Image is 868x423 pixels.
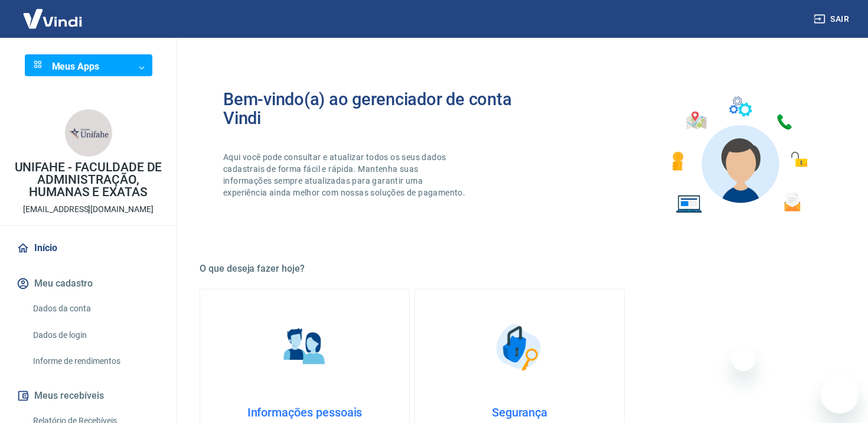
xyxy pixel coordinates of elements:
[821,376,859,414] iframe: Botão para abrir a janela de mensagens
[219,405,390,419] h4: Informações pessoais
[14,383,162,409] button: Meus recebíveis
[28,323,162,347] a: Dados de login
[490,318,549,377] img: Segurança
[661,90,816,220] img: Imagem de um avatar masculino com diversos icones exemplificando as funcionalidades do gerenciado...
[811,8,854,30] button: Sair
[223,151,468,199] p: Aqui você pode consultar e atualizar todos os seus dados cadastrais de forma fácil e rápida. Mant...
[28,297,162,321] a: Dados da conta
[9,161,167,199] p: UNIFAHE - FACULDADE DE ADMINISTRAÇÃO, HUMANAS E EXATAS
[223,90,520,128] h2: Bem-vindo(a) ao gerenciador de conta Vindi
[434,405,605,419] h4: Segurança
[732,347,755,371] iframe: Fechar mensagem
[14,1,91,37] img: Vindi
[65,109,112,157] img: 872216ed-0f5a-4aee-8e37-982c31370015.jpeg
[23,203,154,216] p: [EMAIL_ADDRESS][DOMAIN_NAME]
[14,235,162,261] a: Início
[200,263,840,275] h5: O que deseja fazer hoje?
[28,349,162,373] a: Informe de rendimentos
[275,318,334,377] img: Informações pessoais
[14,271,162,297] button: Meu cadastro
